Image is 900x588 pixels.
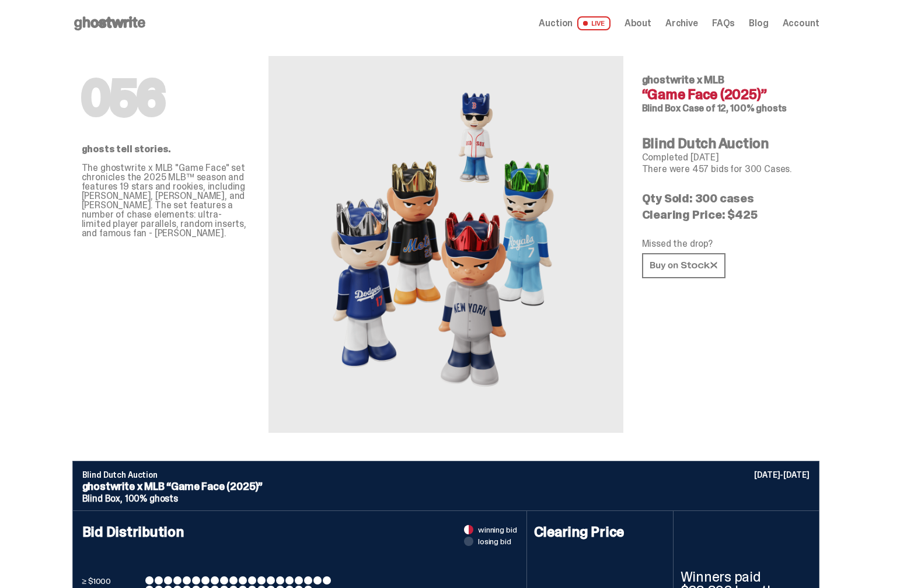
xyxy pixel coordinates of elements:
p: Clearing Price: $425 [642,209,810,220]
p: ghosts tell stories. [82,145,250,154]
h4: Clearing Price [534,525,666,539]
img: MLB&ldquo;Game Face (2025)&rdquo; [318,84,574,405]
h4: Blind Dutch Auction [642,136,810,150]
a: About [625,19,651,28]
span: Blind Box, [82,492,123,505]
p: Blind Dutch Auction [82,471,810,479]
a: Blog [749,19,768,28]
p: [DATE]-[DATE] [754,471,809,479]
span: losing bid [478,537,511,545]
span: 100% ghosts [125,492,178,505]
p: Missed the drop? [642,239,810,249]
p: Qty Sold: 300 cases [642,192,810,204]
span: Auction [539,19,573,28]
h1: 056 [82,75,250,121]
p: There were 457 bids for 300 Cases. [642,164,810,174]
p: ghostwrite x MLB “Game Face (2025)” [82,481,810,492]
span: LIVE [577,16,611,30]
span: ghostwrite x MLB [642,73,724,87]
a: FAQs [712,19,735,28]
p: Completed [DATE] [642,153,810,162]
a: Account [783,19,819,28]
a: Archive [665,19,698,28]
a: Auction LIVE [539,16,610,30]
span: winning bid [478,526,517,534]
h4: Bid Distribution [82,525,517,576]
span: Blind Box [642,102,681,114]
h4: “Game Face (2025)” [642,87,810,101]
span: Case of 12, 100% ghosts [682,102,787,114]
p: The ghostwrite x MLB "Game Face" set chronicles the 2025 MLB™ season and features 19 stars and ro... [82,163,250,238]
